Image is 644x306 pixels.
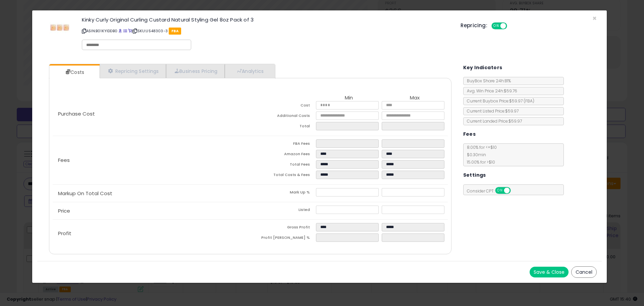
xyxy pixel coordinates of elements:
[169,28,181,35] span: FBA
[524,98,534,104] span: ( FBA )
[464,152,486,158] span: $0.30 min
[592,13,597,23] span: ×
[128,28,132,34] a: Your listing only
[506,23,517,29] span: OFF
[53,231,250,236] p: Profit
[82,17,450,22] h3: Kinky Curly Original Curling Custard Natural Styling Gel 8oz Pack of 3
[382,95,447,101] th: Max
[464,78,511,84] span: BuyBox Share 24h: 81%
[250,101,316,112] td: Cost
[250,150,316,160] td: Amazon Fees
[464,144,497,165] span: 8.00 % for <= $10
[250,188,316,199] td: Mark Up %
[464,98,534,104] span: Current Buybox Price:
[118,28,122,34] a: BuyBox page
[225,64,274,78] a: Analytics
[49,65,99,79] a: Costs
[53,208,250,214] p: Price
[461,23,487,28] h5: Repricing:
[53,191,250,196] p: Markup On Total Cost
[250,233,316,244] td: Profit [PERSON_NAME] %
[509,188,520,193] span: OFF
[82,26,450,36] p: ASIN: B01KYIDDB0 | SKU: US48303-3
[463,171,486,179] h5: Settings
[250,206,316,216] td: Listed
[464,88,517,94] span: Avg. Win Price 24h: $59.76
[53,111,250,117] p: Purchase Cost
[464,188,520,194] span: Consider CPT:
[250,160,316,171] td: Total Fees
[463,63,502,72] h5: Key Indicators
[530,267,569,277] button: Save & Close
[100,64,166,78] a: Repricing Settings
[53,158,250,163] p: Fees
[571,266,597,278] button: Cancel
[464,108,519,114] span: Current Listed Price: $59.97
[463,130,476,138] h5: Fees
[123,28,127,34] a: All offer listings
[166,64,225,78] a: Business Pricing
[492,23,500,29] span: ON
[464,118,522,124] span: Current Landed Price: $59.97
[250,171,316,181] td: Total Costs & Fees
[464,159,495,165] span: 15.00 % for > $10
[250,112,316,122] td: Additional Costs
[250,139,316,150] td: FBA Fees
[50,17,70,37] img: 41znzKKUOZL._SL60_.jpg
[250,223,316,233] td: Gross Profit
[496,188,504,193] span: ON
[509,98,534,104] span: $59.97
[250,122,316,132] td: Total
[316,95,382,101] th: Min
